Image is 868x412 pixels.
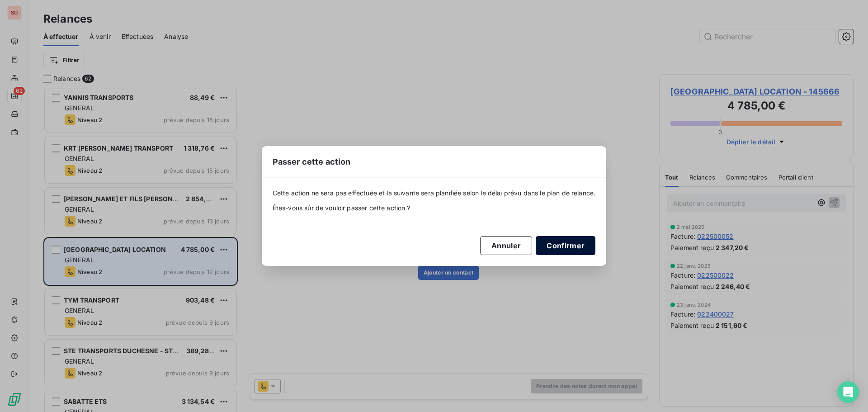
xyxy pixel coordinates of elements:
span: Êtes-vous sûr de vouloir passer cette action ? [273,204,596,213]
span: Passer cette action [273,156,351,168]
div: Open Intercom Messenger [837,381,859,403]
span: Cette action ne sera pas effectuée et la suivante sera planifiée selon le délai prévu dans le pla... [273,189,596,198]
button: Confirmer [536,236,595,255]
button: Annuler [480,236,532,255]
